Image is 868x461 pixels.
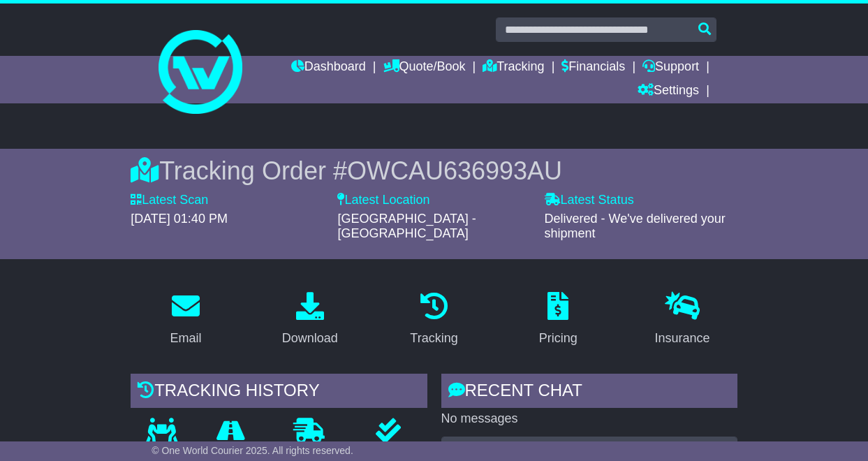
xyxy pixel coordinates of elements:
a: Financials [561,56,625,80]
div: Tracking [410,329,457,348]
a: Pricing [530,287,587,353]
a: Quote/Book [383,56,466,80]
span: [DATE] 01:40 PM [131,212,228,226]
a: Download [273,287,347,353]
a: Tracking [401,287,466,353]
div: Tracking history [131,374,427,411]
a: Email [161,287,211,353]
div: Pricing [539,329,578,348]
label: Latest Scan [131,193,208,208]
div: RECENT CHAT [441,374,737,411]
span: OWCAU636993AU [347,156,562,185]
div: Tracking Order # [131,156,737,186]
span: Delivered - We've delivered your shipment [545,212,726,241]
a: Support [642,56,699,80]
span: © One World Courier 2025. All rights reserved. [152,445,353,456]
span: [GEOGRAPHIC_DATA] - [GEOGRAPHIC_DATA] [337,212,476,241]
div: Email [170,329,202,348]
label: Latest Status [545,193,634,208]
p: No messages [441,411,737,427]
a: Dashboard [291,56,366,80]
div: Insurance [654,329,709,348]
a: Insurance [645,287,719,353]
div: Download [282,329,338,348]
a: Tracking [483,56,544,80]
label: Latest Location [337,193,429,208]
a: Settings [638,80,699,103]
